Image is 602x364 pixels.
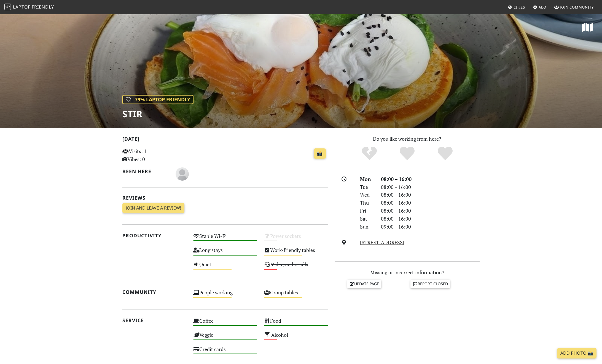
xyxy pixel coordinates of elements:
[557,348,596,358] a: Add Photo 📸
[357,199,378,207] div: Thu
[122,203,184,213] a: Join and leave a review!
[4,4,11,10] img: LaptopFriendly
[260,232,331,246] div: Power sockets
[350,146,388,161] div: No
[357,191,378,199] div: Wed
[347,280,381,288] a: Update page
[260,246,331,260] div: Work-friendly tables
[388,146,426,161] div: Yes
[357,215,378,223] div: Sat
[32,4,54,10] span: Friendly
[426,146,464,161] div: Definitely!
[539,5,547,10] span: Add
[378,215,483,223] div: 08:00 – 16:00
[514,5,525,10] span: Cities
[122,233,187,238] h2: Productivity
[378,223,483,231] div: 09:00 – 16:00
[378,183,483,191] div: 08:00 – 16:00
[176,170,189,177] span: A S
[122,147,187,163] p: Visits: 1 Vibes: 0
[531,2,549,12] a: Add
[190,316,261,330] div: Coffee
[271,261,308,268] s: Video/audio calls
[4,2,54,12] a: LaptopFriendly LaptopFriendly
[552,2,596,12] a: Join Community
[314,148,326,159] a: 📸
[122,289,187,295] h2: Community
[122,195,328,201] h2: Reviews
[190,345,261,359] div: Credit cards
[506,2,527,12] a: Cities
[357,183,378,191] div: Tue
[560,5,594,10] span: Join Community
[122,95,193,104] div: | 79% Laptop Friendly
[122,109,193,119] h1: Stir
[190,260,261,274] div: Quiet
[260,316,331,330] div: Food
[190,330,261,344] div: Veggie
[271,332,288,338] s: Alcohol
[13,4,31,10] span: Laptop
[378,191,483,199] div: 08:00 – 16:00
[335,135,480,143] p: Do you like working from here?
[190,288,261,302] div: People working
[190,232,261,246] div: Stable Wi-Fi
[360,239,404,246] a: [STREET_ADDRESS]
[378,175,483,183] div: 08:00 – 16:00
[357,207,378,215] div: Fri
[122,169,169,174] h2: Been here
[122,136,328,144] h2: [DATE]
[122,317,187,323] h2: Service
[357,175,378,183] div: Mon
[357,223,378,231] div: Sun
[378,199,483,207] div: 08:00 – 16:00
[190,246,261,260] div: Long stays
[335,268,480,276] p: Missing or incorrect information?
[176,167,189,181] img: blank-535327c66bd565773addf3077783bbfce4b00ec00e9fd257753287c682c7fa38.png
[378,207,483,215] div: 08:00 – 16:00
[410,280,450,288] a: Report closed
[260,288,331,302] div: Group tables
